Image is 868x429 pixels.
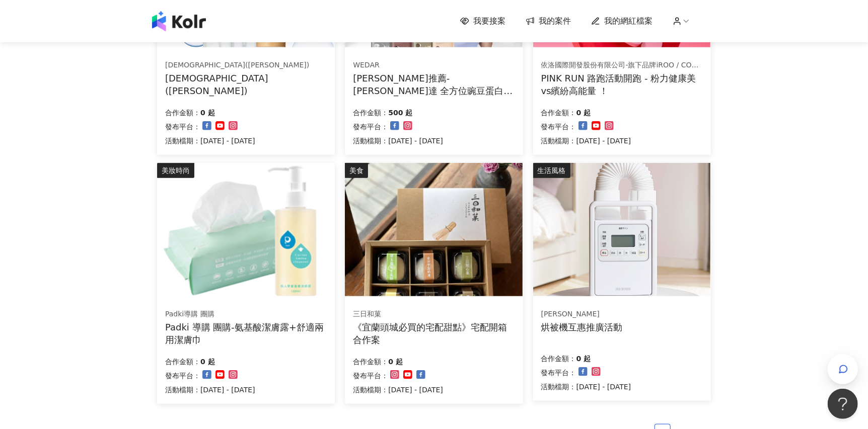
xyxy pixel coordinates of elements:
[591,16,653,27] a: 我的網紅檔案
[353,121,388,133] p: 發布平台：
[345,163,368,178] div: 美食
[353,107,388,119] p: 合作金額：
[541,381,631,393] p: 活動檔期：[DATE] - [DATE]
[541,107,576,119] p: 合作金額：
[353,135,443,147] p: 活動檔期：[DATE] - [DATE]
[165,370,200,382] p: 發布平台：
[541,367,576,379] p: 發布平台：
[165,135,255,147] p: 活動檔期：[DATE] - [DATE]
[157,163,334,296] img: 洗卸潔顏露+潔膚巾
[541,321,623,333] div: 烘被機互惠推廣活動
[576,107,591,119] p: 0 起
[152,11,206,31] img: logo
[353,321,515,346] div: 《宜蘭頭城必買的宅配甜點》宅配開箱合作案
[604,16,653,27] span: 我的網紅檔案
[526,16,571,27] a: 我的案件
[460,16,505,27] a: 我要接案
[828,389,858,419] iframe: Help Scout Beacon - Open
[533,163,710,296] img: 強力烘被機 FK-H1
[541,121,576,133] p: 發布平台：
[165,60,326,70] div: [DEMOGRAPHIC_DATA]([PERSON_NAME])
[388,107,412,119] p: 500 起
[345,163,522,296] img: 《宜蘭頭城必買的宅配甜點》宅配開箱合作案
[541,135,631,147] p: 活動檔期：[DATE] - [DATE]
[353,60,514,70] div: WEDAR
[200,356,215,368] p: 0 起
[200,107,215,119] p: 0 起
[353,72,515,97] div: [PERSON_NAME]推薦-[PERSON_NAME]達 全方位豌豆蛋白飲 (互惠合作檔）
[165,384,255,396] p: 活動檔期：[DATE] - [DATE]
[157,163,194,178] div: 美妝時尚
[165,107,200,119] p: 合作金額：
[576,353,591,365] p: 0 起
[165,121,200,133] p: 發布平台：
[533,163,570,178] div: 生活風格
[539,16,571,27] span: 我的案件
[541,72,703,97] div: PINK RUN 路跑活動開跑 - 粉力健康美vs繽紛高能量 ！
[388,356,403,368] p: 0 起
[165,309,326,319] div: Padki導購 團購
[353,356,388,368] p: 合作金額：
[165,321,327,346] div: Padki 導購 團購-氨基酸潔膚露+舒適兩用潔膚巾
[353,309,514,319] div: 三日和菓
[473,16,505,27] span: 我要接案
[353,384,443,396] p: 活動檔期：[DATE] - [DATE]
[541,309,623,319] div: [PERSON_NAME]
[165,72,327,97] div: [DEMOGRAPHIC_DATA]([PERSON_NAME])
[353,370,388,382] p: 發布平台：
[165,356,200,368] p: 合作金額：
[541,60,702,70] div: 依洛國際開發股份有限公司-旗下品牌iROO / COZY PUNCH
[541,353,576,365] p: 合作金額：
